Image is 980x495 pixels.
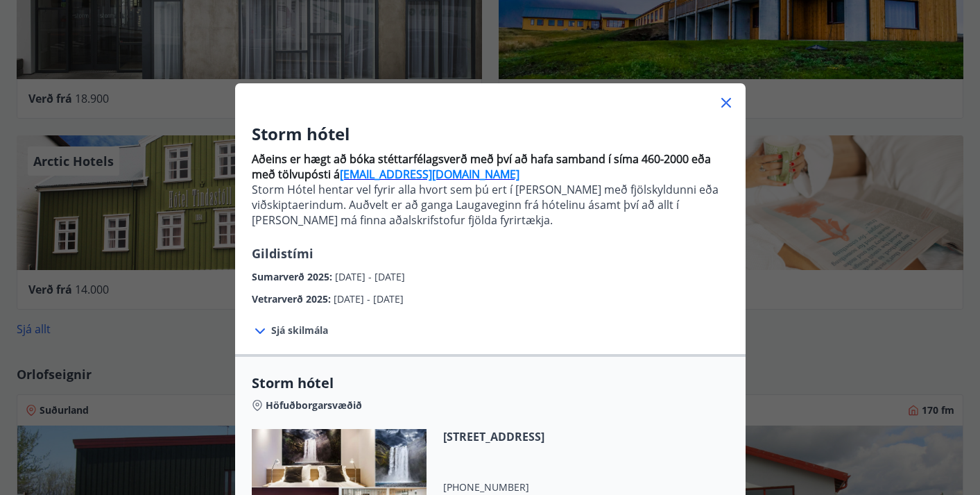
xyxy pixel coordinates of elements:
span: [PHONE_NUMBER] [443,480,605,494]
span: Sumarverð 2025 : [252,270,335,283]
span: Storm hótel [252,374,729,393]
span: [DATE] - [DATE] [334,292,404,305]
h3: Storm hótel [252,122,729,146]
a: [EMAIL_ADDRESS][DOMAIN_NAME] [340,167,519,182]
span: Gildistími [252,245,313,262]
span: Sjá skilmála [271,324,328,337]
span: [DATE] - [DATE] [335,270,405,283]
span: Vetrarverð 2025 : [252,292,334,305]
p: Storm Hótel hentar vel fyrir alla hvort sem þú ert í [PERSON_NAME] með fjölskyldunni eða viðskipt... [252,182,729,228]
span: Höfuðborgarsvæðið [266,398,362,412]
strong: Aðeins er hægt að bóka stéttarfélagsverð með því að hafa samband í síma 460-2000 eða með tölvupós... [252,151,711,182]
span: [STREET_ADDRESS] [443,429,605,444]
